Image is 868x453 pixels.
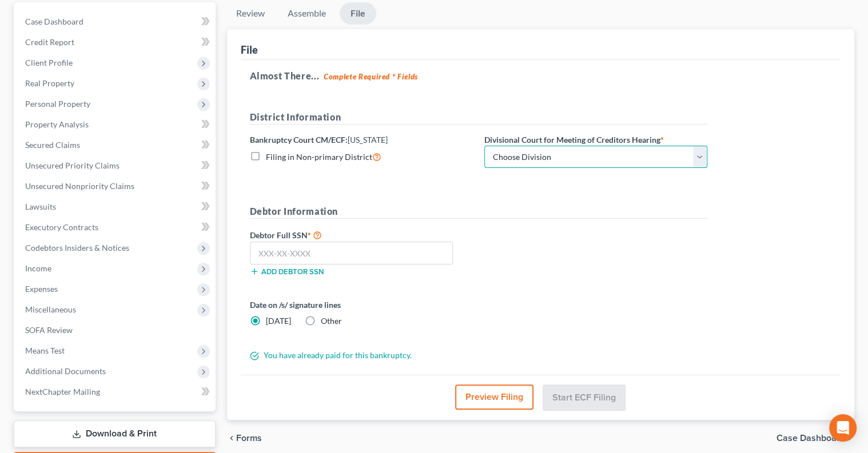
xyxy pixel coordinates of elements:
[25,243,129,252] span: Codebtors Insiders & Notices
[25,161,120,170] span: Unsecured Priority Claims
[25,119,89,129] span: Property Analysis
[16,176,216,197] a: Unsecured Nonpriority Claims
[278,2,335,25] a: Assemble
[777,434,845,443] span: Case Dashboard
[25,140,80,150] span: Secured Claims
[266,316,291,326] span: [DATE]
[25,387,100,396] span: NextChapter Mailing
[227,434,236,443] i: chevron_left
[16,32,216,53] a: Credit Report
[543,384,626,411] button: Start ECF Filing
[244,228,479,242] label: Debtor Full SSN
[340,2,376,25] a: File
[16,217,216,238] a: Executory Contracts
[244,350,713,361] div: You have already paid for this bankruptcy.
[250,205,707,219] h5: Debtor Information
[348,135,388,145] span: [US_STATE]
[16,320,216,340] a: SOFA Review
[25,37,74,47] span: Credit Report
[25,284,58,294] span: Expenses
[16,155,216,176] a: Unsecured Priority Claims
[25,17,83,26] span: Case Dashboard
[25,346,65,355] span: Means Test
[16,382,216,402] a: NextChapter Mailing
[321,316,342,326] span: Other
[250,267,324,276] button: Add debtor SSN
[25,366,106,376] span: Additional Documents
[25,325,73,335] span: SOFA Review
[16,135,216,155] a: Secured Claims
[25,99,90,109] span: Personal Property
[25,181,134,191] span: Unsecured Nonpriority Claims
[16,11,216,32] a: Case Dashboard
[250,299,473,311] label: Date on /s/ signature lines
[829,414,857,442] div: Open Intercom Messenger
[16,114,216,135] a: Property Analysis
[324,72,418,81] strong: Complete Required * Fields
[25,304,76,314] span: Miscellaneous
[25,263,51,273] span: Income
[241,43,258,57] div: File
[777,434,854,443] a: Case Dashboard chevron_right
[250,134,388,146] label: Bankruptcy Court CM/ECF:
[14,420,216,447] a: Download & Print
[250,69,832,83] h5: Almost There...
[25,202,56,211] span: Lawsuits
[25,58,73,67] span: Client Profile
[16,197,216,217] a: Lawsuits
[227,2,274,25] a: Review
[236,434,262,443] span: Forms
[250,242,453,264] input: XXX-XX-XXXX
[25,78,74,88] span: Real Property
[266,152,372,162] span: Filing in Non-primary District
[455,384,533,410] button: Preview Filing
[484,134,664,146] label: Divisional Court for Meeting of Creditors Hearing
[227,434,277,443] button: chevron_left Forms
[250,110,707,125] h5: District Information
[25,222,98,232] span: Executory Contracts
